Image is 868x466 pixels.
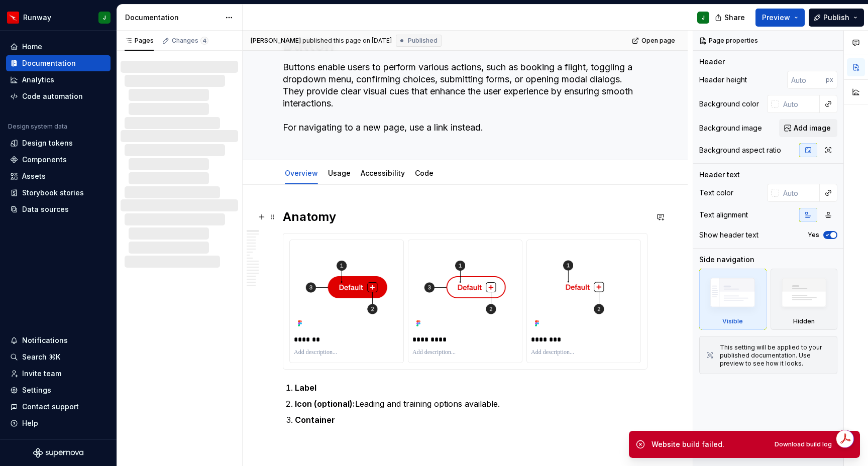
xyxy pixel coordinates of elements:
a: Design tokens [6,135,111,151]
a: Accessibility [361,169,405,177]
div: Background image [699,123,762,133]
div: Usage [324,162,355,183]
div: Storybook stories [22,188,84,198]
span: Share [724,13,745,23]
div: Code automation [22,91,83,101]
a: Open page [629,34,680,48]
button: Search ⌘K [6,349,111,365]
a: Home [6,39,111,55]
button: Share [710,9,751,27]
a: Data sources [6,201,111,217]
div: J [103,14,106,22]
div: Pages [125,37,154,45]
div: Settings [22,385,51,395]
button: RunwayJ [2,7,115,28]
a: Settings [6,382,111,398]
span: Preview [762,13,790,23]
div: Data sources [22,204,69,214]
div: published this page on [DATE] [302,37,392,45]
div: Header text [699,170,740,180]
div: Code [411,162,438,183]
div: Visible [722,317,743,325]
a: Analytics [6,72,111,88]
div: Website build failed. [652,439,764,449]
div: Design system data [8,123,67,131]
a: Overview [285,169,318,177]
button: Add image [779,119,837,137]
a: Documentation [6,55,111,71]
input: Auto [779,184,820,202]
p: px [826,76,833,84]
button: Preview [755,9,805,27]
div: Visible [699,269,767,330]
div: J [702,14,705,22]
button: Help [6,415,111,431]
div: Text color [699,188,733,198]
div: Text alignment [699,210,748,220]
div: Changes [172,37,208,45]
button: Contact support [6,399,111,415]
div: Runway [23,13,51,23]
div: Components [22,155,67,165]
div: Overview [281,162,322,183]
a: Components [6,152,111,168]
span: Download build log [775,440,832,448]
button: Notifications [6,332,111,348]
div: Home [22,42,42,52]
span: Open page [641,37,675,45]
a: Assets [6,168,111,184]
textarea: Buttons enable users to perform various actions, such as booking a flight, toggling a dropdown me... [281,59,645,136]
div: Hidden [771,269,838,330]
img: 6b187050-a3ed-48aa-8485-808e17fcee26.png [7,12,19,24]
a: Code automation [6,88,111,104]
div: Contact support [22,402,79,412]
p: Leading and training options available. [295,398,647,410]
div: Background color [699,99,759,109]
button: Download build log [770,437,836,451]
div: Help [22,418,38,428]
div: Side navigation [699,255,754,265]
div: Invite team [22,369,61,379]
div: Search ⌘K [22,352,60,362]
input: Auto [779,95,820,113]
a: Usage [328,169,351,177]
div: Show header text [699,230,758,240]
div: Documentation [125,13,220,23]
div: Header [699,57,725,67]
span: Published [408,37,438,45]
button: Publish [809,9,864,27]
div: This setting will be applied to your published documentation. Use preview to see how it looks. [720,343,831,368]
input: Auto [787,71,826,89]
a: Invite team [6,366,111,382]
h2: Anatomy [283,209,647,225]
span: Publish [823,13,849,23]
div: Background aspect ratio [699,145,781,155]
strong: Container [295,415,335,425]
strong: Icon (optional): [295,399,355,409]
div: Hidden [793,317,815,325]
div: Assets [22,171,46,181]
a: Code [415,169,433,177]
a: Storybook stories [6,185,111,201]
span: 4 [200,37,208,45]
span: [PERSON_NAME] [251,37,301,45]
svg: Supernova Logo [33,448,83,458]
label: Yes [808,231,819,239]
div: Notifications [22,335,68,345]
span: Add image [794,123,831,133]
div: Design tokens [22,138,73,148]
div: Header height [699,75,747,85]
div: Analytics [22,75,54,85]
div: Documentation [22,58,76,68]
div: Accessibility [357,162,409,183]
strong: Label [295,383,316,393]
